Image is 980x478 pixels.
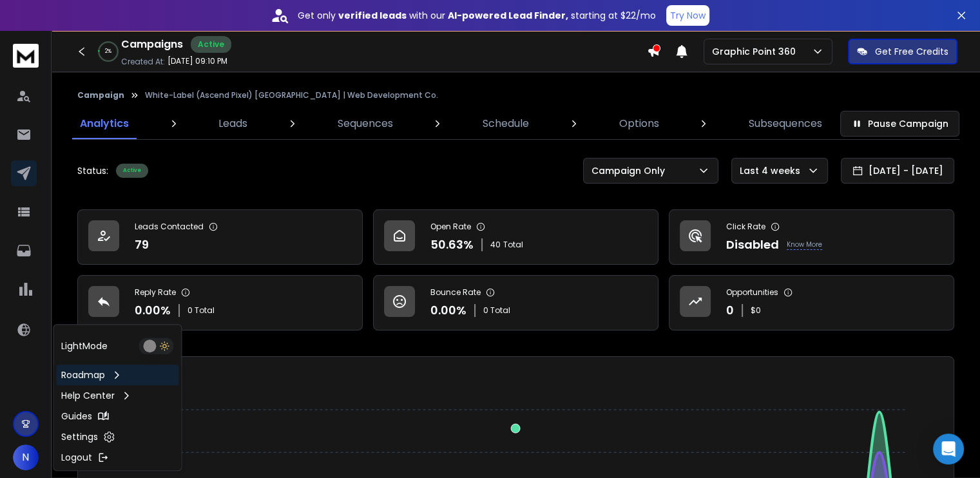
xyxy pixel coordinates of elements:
[191,36,231,53] div: Active
[430,287,481,298] p: Bounce Rate
[211,108,255,139] a: Leads
[875,45,948,58] p: Get Free Credits
[330,108,401,139] a: Sequences
[135,287,176,298] p: Reply Rate
[841,158,954,184] button: [DATE] - [DATE]
[61,430,98,443] p: Settings
[61,410,92,423] p: Guides
[135,301,171,320] p: 0.00 %
[591,164,670,177] p: Campaign Only
[145,90,438,100] p: White-Label (Ascend Pixel) [GEOGRAPHIC_DATA] | Web Development Co.
[483,116,529,131] p: Schedule
[840,111,959,137] button: Pause Campaign
[669,209,954,265] a: Click RateDisabledKnow More
[848,39,957,64] button: Get Free Credits
[116,164,148,178] div: Active
[726,301,734,320] p: 0
[168,56,227,66] p: [DATE] 09:10 PM
[475,108,537,139] a: Schedule
[373,209,658,265] a: Open Rate50.63%40Total
[77,209,363,265] a: Leads Contacted79
[61,389,115,402] p: Help Center
[490,240,501,250] span: 40
[298,9,656,22] p: Get only with our starting at $22/mo
[13,44,39,68] img: logo
[611,108,667,139] a: Options
[13,445,39,470] button: N
[669,275,954,330] a: Opportunities0$0
[448,9,568,22] strong: AI-powered Lead Finder,
[77,164,108,177] p: Status:
[135,236,149,254] p: 79
[619,116,659,131] p: Options
[61,368,105,381] p: Roadmap
[430,222,471,232] p: Open Rate
[373,275,658,330] a: Bounce Rate0.00%0 Total
[77,275,363,330] a: Reply Rate0.00%0 Total
[338,9,407,22] strong: verified leads
[503,240,523,250] span: Total
[751,305,761,316] p: $ 0
[933,434,964,464] div: Open Intercom Messenger
[61,339,108,352] p: Light Mode
[430,301,466,320] p: 0.00 %
[72,108,137,139] a: Analytics
[218,116,247,131] p: Leads
[77,90,124,100] button: Campaign
[670,9,706,22] p: Try Now
[105,48,111,55] p: 2 %
[56,365,178,385] a: Roadmap
[741,108,830,139] a: Subsequences
[135,222,204,232] p: Leads Contacted
[740,164,805,177] p: Last 4 weeks
[80,116,129,131] p: Analytics
[61,451,92,464] p: Logout
[726,236,779,254] p: Disabled
[712,45,801,58] p: Graphic Point 360
[121,37,183,52] h1: Campaigns
[666,5,709,26] button: Try Now
[749,116,822,131] p: Subsequences
[56,385,178,406] a: Help Center
[56,426,178,447] a: Settings
[56,406,178,426] a: Guides
[726,222,765,232] p: Click Rate
[187,305,215,316] p: 0 Total
[787,240,822,250] p: Know More
[430,236,474,254] p: 50.63 %
[338,116,393,131] p: Sequences
[121,57,165,67] p: Created At:
[483,305,510,316] p: 0 Total
[726,287,778,298] p: Opportunities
